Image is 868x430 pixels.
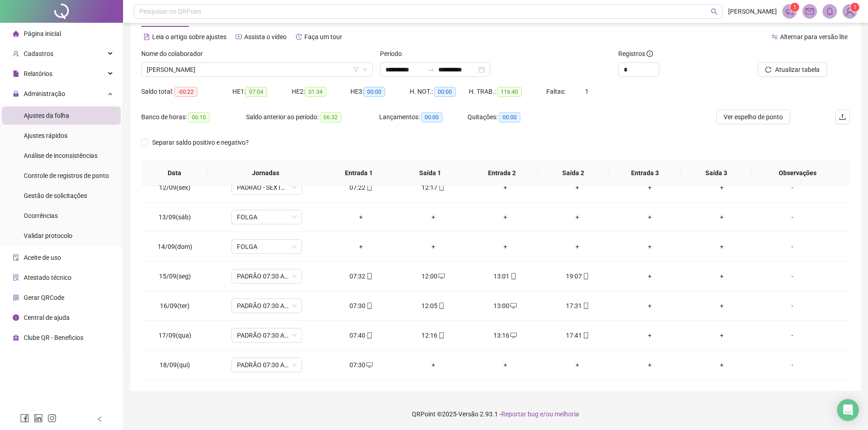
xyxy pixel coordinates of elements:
[466,161,538,186] th: Entrada 2
[837,399,859,421] div: Open Intercom Messenger
[158,243,192,250] span: 14/09(dom)
[13,71,19,77] span: file
[237,329,297,342] span: PADRÃO 07:30 AS 17:30
[47,414,56,423] span: instagram
[208,161,323,186] th: Jornadas
[175,87,197,97] span: -00:22
[24,334,83,341] span: Clube QR - Beneficios
[621,330,678,340] div: +
[765,360,819,370] div: -
[147,63,367,76] span: EVELIN VITORIA DOS SANTOS FERREIRA
[693,301,750,311] div: +
[582,332,589,339] span: mobile
[477,360,534,370] div: +
[549,301,606,311] div: 17:31
[437,303,445,309] span: mobile
[379,112,467,122] div: Lançamentos:
[323,161,395,186] th: Entrada 1
[13,51,19,57] span: user-add
[790,3,799,12] sup: 1
[365,303,373,309] span: mobile
[404,330,462,340] div: 12:16
[13,91,19,97] span: lock
[850,3,859,12] sup: Atualize o seu contato no menu Meus Dados
[320,112,341,122] span: 06:32
[24,192,87,199] span: Gestão de solicitações
[693,242,750,252] div: +
[34,414,43,423] span: linkedin
[123,398,868,430] footer: QRPoint © 2025 - 2.93.1 -
[509,332,517,339] span: desktop
[621,360,678,370] div: +
[509,273,517,279] span: mobile
[765,66,771,73] span: reload
[350,86,410,97] div: HE 3:
[141,112,246,122] div: Banco de horas:
[24,254,61,261] span: Aceite de uso
[24,70,52,77] span: Relatórios
[332,301,390,311] div: 07:30
[159,184,190,191] span: 12/09(sex)
[437,184,445,191] span: mobile
[477,271,534,281] div: 13:01
[724,112,783,122] span: Ver espelho de ponto
[237,240,297,253] span: FOLGA
[771,34,778,40] span: swap
[621,301,678,311] div: +
[141,161,208,186] th: Data
[693,182,750,192] div: +
[549,182,606,192] div: +
[582,273,589,279] span: mobile
[13,334,19,341] span: gift
[427,66,435,73] span: to
[693,271,750,281] div: +
[549,212,606,222] div: +
[546,88,567,95] span: Faltas:
[469,86,546,97] div: H. TRAB.:
[621,271,678,281] div: +
[24,90,65,97] span: Administração
[693,360,750,370] div: +
[305,87,326,97] span: 01:34
[246,112,379,122] div: Saldo anterior ao período:
[853,4,857,10] span: 1
[621,212,678,222] div: +
[332,182,390,192] div: 07:22
[549,360,606,370] div: +
[159,213,191,221] span: 13/09(sáb)
[501,410,579,418] span: Reportar bug e/ou melhoria
[332,330,390,340] div: 07:40
[549,242,606,252] div: +
[839,113,846,121] span: upload
[364,87,385,97] span: 00:00
[246,87,267,97] span: 07:04
[765,271,819,281] div: -
[365,184,373,191] span: mobile
[437,332,445,339] span: mobile
[585,88,589,95] span: 1
[404,182,462,192] div: 12:17
[296,34,302,40] span: history
[332,271,390,281] div: 07:32
[332,212,390,222] div: +
[13,274,19,281] span: solution
[144,34,150,40] span: file-text
[410,86,469,97] div: H. NOT.:
[404,242,462,252] div: +
[775,65,820,75] span: Atualizar tabela
[538,161,609,186] th: Saída 2
[826,7,834,15] span: bell
[159,273,191,280] span: 15/09(seg)
[332,360,390,370] div: 07:30
[365,362,373,368] span: desktop
[24,294,64,301] span: Gerar QRCode
[765,182,819,192] div: -
[477,212,534,222] div: +
[24,212,58,219] span: Ocorrências
[549,330,606,340] div: 17:41
[24,50,53,57] span: Cadastros
[434,87,456,97] span: 00:00
[711,8,718,15] span: search
[765,242,819,252] div: -
[477,182,534,192] div: +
